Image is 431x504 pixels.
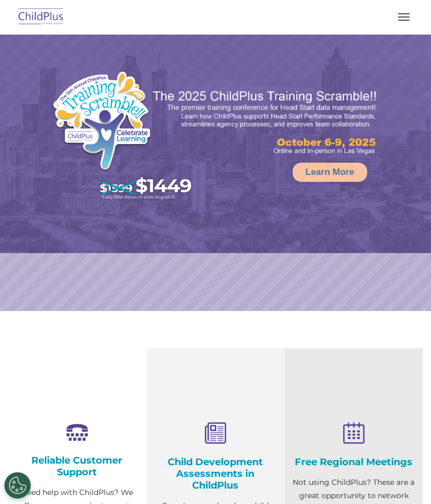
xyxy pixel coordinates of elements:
h4: Child Development Assessments in ChildPlus [154,456,277,491]
button: Cookies Settings [4,472,31,499]
h4: Free Regional Meetings [293,456,415,468]
h4: Reliable Customer Support [16,455,138,478]
a: Learn More [293,163,367,182]
img: ChildPlus by Procare Solutions [16,5,66,30]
